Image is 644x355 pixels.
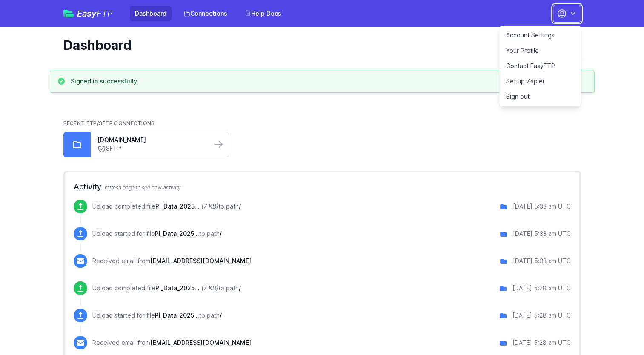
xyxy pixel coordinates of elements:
[105,184,181,191] span: refresh page to see new activity
[74,181,571,193] h2: Activity
[130,6,172,21] a: Dashboard
[63,10,74,17] img: easyftp_logo.png
[92,311,222,320] p: Upload started for file to path
[155,284,200,292] span: PI_Data_20251002_132757.csv
[239,284,241,292] span: /
[155,203,200,210] span: PI_Data_20251002_133257.csv
[499,28,581,43] a: Account Settings
[155,312,199,319] span: PI_Data_20251002_132757.csv
[201,203,218,210] i: (7 KB)
[512,311,571,320] div: [DATE] 5:28 am UTC
[512,338,571,347] div: [DATE] 5:28 am UTC
[499,43,581,58] a: Your Profile
[92,338,251,347] p: Received email from
[499,58,581,74] a: Contact EasyFTP
[513,257,571,265] div: [DATE] 5:33 am UTC
[97,136,205,144] a: [DOMAIN_NAME]
[239,6,286,21] a: Help Docs
[71,77,139,86] h3: Signed in successfully.
[92,284,241,292] p: Upload completed file to path
[513,202,571,211] div: [DATE] 5:33 am UTC
[63,9,113,18] a: EasyFTP
[97,9,113,19] span: FTP
[150,339,251,346] span: [EMAIL_ADDRESS][DOMAIN_NAME]
[512,284,571,292] div: [DATE] 5:28 am UTC
[178,6,232,21] a: Connections
[63,37,574,53] h1: Dashboard
[97,144,205,153] a: SFTP
[77,9,113,18] span: Easy
[499,89,581,104] a: Sign out
[150,257,251,264] span: [EMAIL_ADDRESS][DOMAIN_NAME]
[499,74,581,89] a: Set up Zapier
[601,312,634,345] iframe: Drift Widget Chat Controller
[155,230,199,237] span: PI_Data_20251002_133257.csv
[220,312,222,319] span: /
[92,257,251,265] p: Received email from
[220,230,222,237] span: /
[239,203,241,210] span: /
[92,202,241,211] p: Upload completed file to path
[201,284,218,292] i: (7 KB)
[513,229,571,238] div: [DATE] 5:33 am UTC
[92,229,222,238] p: Upload started for file to path
[63,120,581,127] h2: Recent FTP/SFTP Connections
